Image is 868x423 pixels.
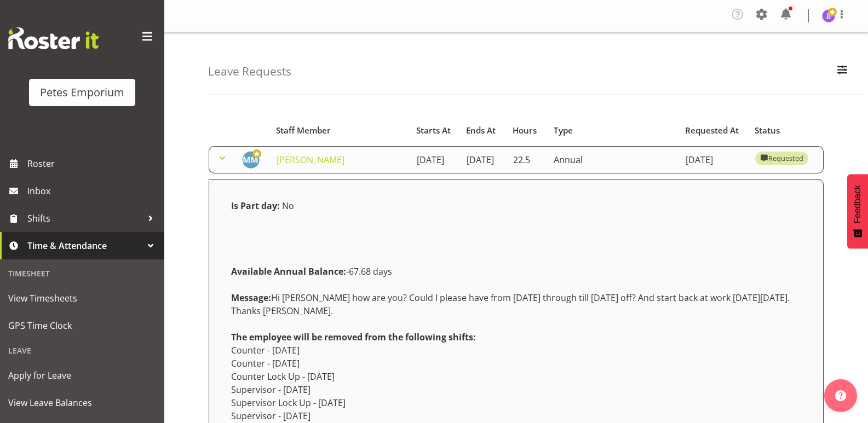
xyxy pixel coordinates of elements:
div: Starts At [416,124,453,137]
div: Status [755,124,817,137]
span: Shifts [27,210,142,227]
strong: Is Part day: [231,200,280,212]
a: GPS Time Clock [3,312,162,339]
div: Requested [760,152,803,165]
button: Filter Employees [831,60,854,84]
div: Type [554,124,673,137]
button: Feedback - Show survey [847,174,868,248]
a: View Leave Balances [3,389,162,416]
span: Inbox [27,183,159,199]
div: Hours [513,124,541,137]
strong: The employee will be removed from the following shifts: [231,331,476,343]
td: 22.5 [507,146,548,173]
span: Counter - [DATE] [231,344,300,356]
span: Counter Lock Up - [DATE] [231,370,335,383]
span: View Leave Balances [8,395,156,411]
a: View Timesheets [3,285,162,312]
td: [DATE] [679,146,749,173]
div: Staff Member [276,124,404,137]
span: Time & Attendance [27,237,142,254]
div: -67.68 days [225,258,808,285]
img: janelle-jonkers702.jpg [822,9,835,22]
span: Feedback [853,185,863,223]
div: Requested At [685,124,742,137]
td: [DATE] [460,146,507,173]
a: [PERSON_NAME] [277,154,344,166]
td: Annual [547,146,679,173]
div: Leave [3,339,162,362]
span: Apply for Leave [8,367,156,384]
div: Petes Emporium [40,84,124,101]
h4: Leave Requests [208,65,291,78]
span: GPS Time Clock [8,317,156,334]
img: Rosterit website logo [8,27,99,49]
span: Supervisor - [DATE] [231,410,311,422]
span: View Timesheets [8,290,156,306]
span: No [282,200,294,212]
strong: Message: [231,292,271,304]
img: mandy-mosley3858.jpg [242,151,260,169]
span: Counter - [DATE] [231,357,300,369]
strong: Available Annual Balance: [231,265,346,277]
div: Timesheet [3,262,162,285]
span: Supervisor - [DATE] [231,384,311,396]
div: Hi [PERSON_NAME] how are you? Could I please have from [DATE] through till [DATE] off? And start ... [225,285,808,324]
div: Ends At [466,124,500,137]
span: Roster [27,155,159,172]
a: Apply for Leave [3,362,162,389]
img: help-xxl-2.png [835,390,846,401]
span: Supervisor Lock Up - [DATE] [231,397,346,409]
td: [DATE] [410,146,460,173]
